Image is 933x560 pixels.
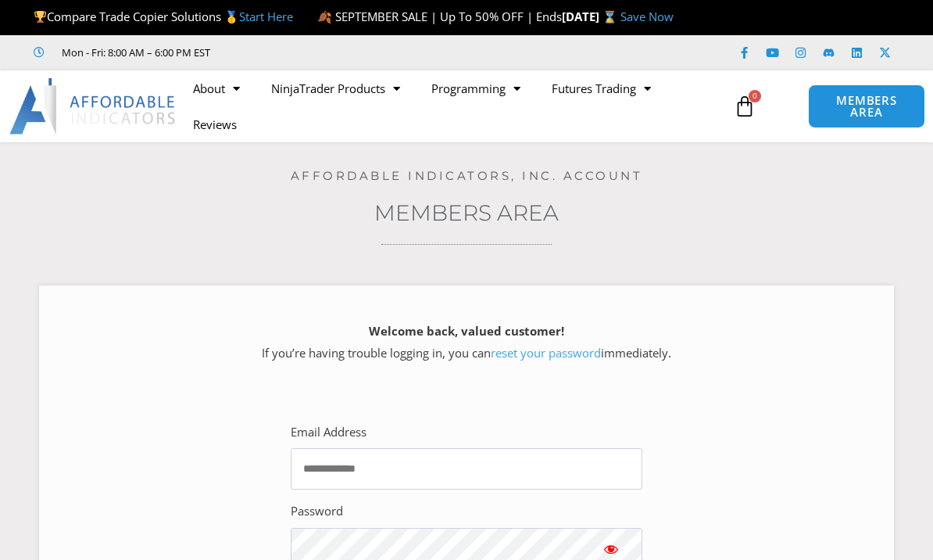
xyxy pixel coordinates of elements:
[177,70,256,106] a: About
[710,84,779,129] a: 0
[34,9,293,24] span: Compare Trade Copier Solutions 🥇
[177,106,252,142] a: Reviews
[491,345,601,361] a: reset your password
[416,70,536,106] a: Programming
[808,84,924,128] a: MEMBERS AREA
[239,9,293,24] a: Start Here
[369,323,564,339] strong: Welcome back, valued customer!
[317,9,562,24] span: 🍂 SEPTEMBER SALE | Up To 50% OFF | Ends
[34,11,46,23] img: 🏆
[177,70,728,142] nav: Menu
[562,9,620,24] strong: [DATE] ⌛
[232,45,466,60] iframe: Customer reviews powered by Trustpilot
[291,501,343,522] label: Password
[58,43,210,62] span: Mon - Fri: 8:00 AM – 6:00 PM EST
[291,422,366,443] label: Email Address
[824,95,908,118] span: MEMBERS AREA
[374,199,559,226] a: Members Area
[256,70,416,106] a: NinjaTrader Products
[66,321,867,364] p: If you’re having trouble logging in, you can immediately.
[749,90,761,102] span: 0
[9,78,177,135] img: LogoAI | Affordable Indicators – NinjaTrader
[620,9,674,24] a: Save Now
[536,70,667,106] a: Futures Trading
[291,168,643,183] a: Affordable Indicators, Inc. Account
